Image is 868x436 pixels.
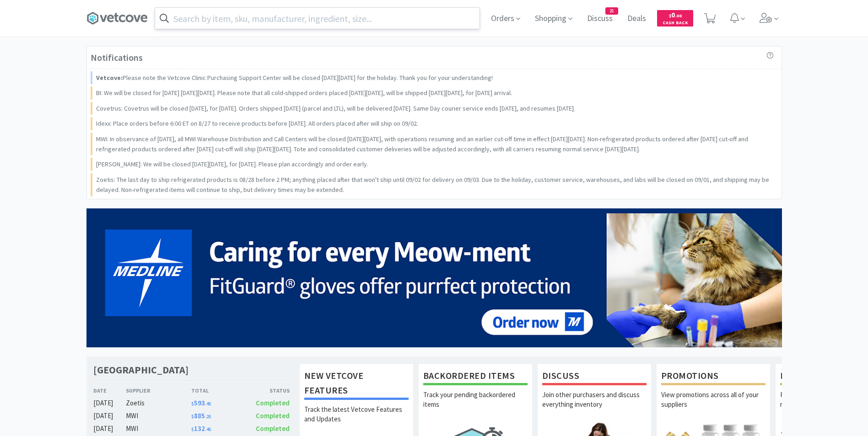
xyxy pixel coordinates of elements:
[669,13,671,19] span: $
[583,15,616,23] a: Discuss21
[256,399,290,407] span: Completed
[126,398,191,409] div: Zoetis
[675,13,682,19] span: . 00
[661,368,766,385] h1: Promotions
[241,386,290,395] div: Status
[191,399,211,407] span: 593
[96,134,774,154] p: MWI: In observance of [DATE], all MWI Warehouse Distribution and Call Centers will be closed [DAT...
[86,208,782,347] img: 5b85490d2c9a43ef9873369d65f5cc4c_481.png
[423,390,528,422] p: Track your pending backordered items
[96,88,512,98] p: BI: We will be closed for [DATE] [DATE][DATE]. Please note that all cold-shipped orders placed [D...
[96,74,123,82] strong: Vetcove:
[304,368,409,400] h1: New Vetcove Features
[205,426,211,432] span: . 45
[624,15,650,23] a: Deals
[191,401,194,407] span: $
[191,426,194,432] span: $
[542,368,647,385] h1: Discuss
[93,423,290,434] a: [DATE]MWI$132.45Completed
[96,103,575,113] p: Covetrus: Covetrus will be closed [DATE], for [DATE]. Orders shipped [DATE] (parcel and LTL), wil...
[663,21,688,27] span: Cash Back
[93,423,126,434] div: [DATE]
[126,410,191,421] div: MWI
[93,386,126,395] div: Date
[93,398,290,409] a: [DATE]Zoetis$593.45Completed
[126,386,191,395] div: Supplier
[155,8,480,29] input: Search by item, sku, manufacturer, ingredient, size...
[256,424,290,433] span: Completed
[423,368,528,385] h1: Backordered Items
[93,410,290,421] a: [DATE]MWI$885.25Completed
[606,8,618,14] span: 21
[93,398,126,409] div: [DATE]
[96,159,368,169] p: [PERSON_NAME]: We will be closed [DATE][DATE], for [DATE]. Please plan accordingly and order early.
[542,390,647,422] p: Join other purchasers and discuss everything inventory
[126,423,191,434] div: MWI
[669,11,682,19] span: 0
[191,424,211,433] span: 132
[191,414,194,420] span: $
[96,118,418,128] p: Idexx: Place orders before 6:00 ET on 8/27 to receive products before [DATE]. All orders placed a...
[191,386,241,395] div: Total
[205,401,211,407] span: . 45
[96,175,774,195] p: Zoetis: The last day to ship refrigerated products is 08/28 before 2 PM; anything placed after th...
[657,6,693,31] a: $0.00Cash Back
[91,50,143,65] h3: Notifications
[93,410,126,421] div: [DATE]
[205,414,211,420] span: . 25
[93,363,189,377] h1: [GEOGRAPHIC_DATA]
[96,73,493,83] p: Please note the Vetcove Clinic Purchasing Support Center will be closed [DATE][DATE] for the holi...
[191,411,211,420] span: 885
[256,411,290,420] span: Completed
[661,390,766,422] p: View promotions across all of your suppliers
